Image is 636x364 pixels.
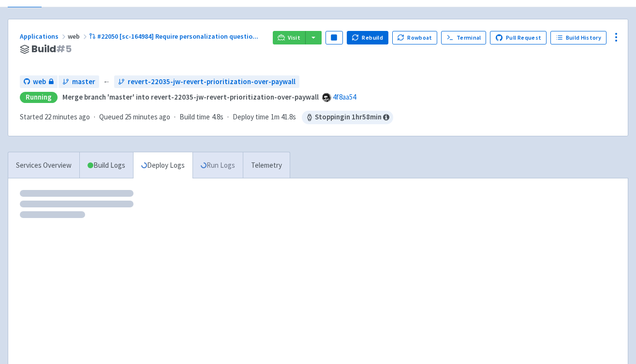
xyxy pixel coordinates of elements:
span: master [72,76,95,87]
a: Visit [273,31,306,44]
span: 4.8s [212,112,223,123]
span: ← [103,76,110,87]
button: Rowboat [392,31,438,44]
a: #22050 [sc-164984] Require personalization questio... [89,32,260,41]
a: revert-22035-jw-revert-prioritization-over-paywall [114,75,299,88]
span: Stopping in 1 hr 58 min [302,111,393,124]
a: 4f8aa54 [333,92,356,102]
a: Deploy Logs [133,152,192,179]
span: Deploy time [233,112,269,123]
a: Build Logs [80,152,133,179]
span: web [33,76,46,87]
span: web [68,32,89,41]
button: Pause [325,31,343,44]
a: Applications [20,32,68,41]
span: #22050 [sc-164984] Require personalization questio ... [97,32,258,41]
span: Build time [179,112,210,123]
div: Running [20,92,58,103]
a: Terminal [441,31,486,44]
time: 22 minutes ago [44,112,90,121]
span: 1m 41.8s [271,112,296,123]
a: Pull Request [490,31,547,44]
button: Rebuild [347,31,388,44]
div: · · · [20,111,393,124]
span: Visit [288,34,300,42]
a: web [20,75,58,88]
a: Build History [550,31,606,44]
span: Started [20,112,90,121]
span: revert-22035-jw-revert-prioritization-over-paywall [128,76,296,87]
a: Services Overview [8,152,79,179]
time: 25 minutes ago [125,112,170,121]
span: Build [31,44,72,55]
span: Queued [99,112,170,121]
span: # 5 [56,42,72,56]
a: Run Logs [192,152,243,179]
a: master [59,75,99,88]
strong: Merge branch 'master' into revert-22035-jw-revert-prioritization-over-paywall [62,92,319,102]
a: Telemetry [243,152,290,179]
